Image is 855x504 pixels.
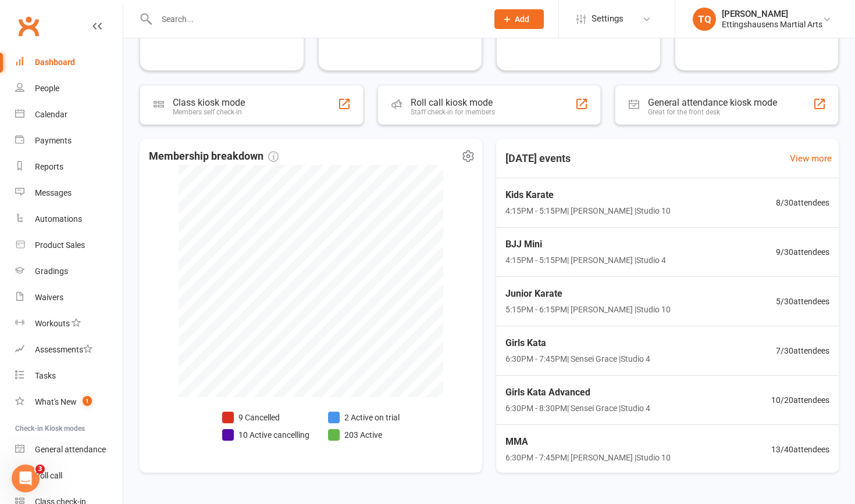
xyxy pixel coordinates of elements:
[35,267,68,276] div: Gradings
[15,154,123,180] a: Reports
[505,385,650,400] span: Girls Kata Advanced
[15,258,123,285] a: Gradings
[722,19,822,30] div: Ettingshausens Martial Arts
[35,162,63,171] div: Reports
[648,108,777,116] div: Great for the front desk
[776,295,829,308] span: 5 / 30 attendees
[35,84,59,93] div: People
[771,443,829,456] span: 13 / 40 attendees
[153,11,479,27] input: Search...
[494,9,544,29] button: Add
[35,110,67,119] div: Calendar
[15,232,123,258] a: Product Sales
[776,344,829,357] span: 7 / 30 attendees
[35,136,72,145] div: Payments
[149,148,279,165] span: Membership breakdown
[35,57,75,67] div: Dashboard
[15,75,123,102] a: People
[505,451,671,464] span: 6:30PM - 7:45PM | [PERSON_NAME] | Studio 10
[505,188,671,203] span: Kids Karate
[83,396,92,406] span: 1
[592,6,624,32] span: Settings
[328,411,400,424] li: 2 Active on trial
[776,246,829,258] span: 9 / 30 attendees
[222,429,309,441] li: 10 Active cancelling
[35,471,62,480] div: Roll call
[505,237,666,252] span: BJJ Mini
[328,429,400,441] li: 203 Active
[505,434,671,449] span: MMA
[35,345,92,354] div: Assessments
[14,12,43,41] a: Clubworx
[505,352,650,365] span: 6:30PM - 7:45PM | Sensei Grace | Studio 4
[173,97,245,108] div: Class kiosk mode
[35,319,70,328] div: Workouts
[15,102,123,128] a: Calendar
[515,15,529,24] span: Add
[496,148,580,169] h3: [DATE] events
[35,240,85,250] div: Product Sales
[35,397,77,406] div: What's New
[15,337,123,363] a: Assessments
[15,311,123,337] a: Workouts
[15,206,123,232] a: Automations
[505,336,650,351] span: Girls Kata
[35,214,82,224] div: Automations
[15,180,123,206] a: Messages
[505,254,666,267] span: 4:15PM - 5:15PM | [PERSON_NAME] | Studio 4
[15,389,123,415] a: What's New1
[35,465,45,474] span: 3
[15,463,123,489] a: Roll call
[35,445,106,454] div: General attendance
[15,285,123,311] a: Waivers
[411,97,495,108] div: Roll call kiosk mode
[35,188,72,197] div: Messages
[12,465,40,492] iframe: Intercom live chat
[693,8,716,31] div: TQ
[648,97,777,108] div: General attendance kiosk mode
[505,204,671,217] span: 4:15PM - 5:15PM | [PERSON_NAME] | Studio 10
[505,286,671,301] span: Junior Karate
[15,128,123,154] a: Payments
[173,108,245,116] div: Members self check-in
[505,303,671,316] span: 5:15PM - 6:15PM | [PERSON_NAME] | Studio 10
[771,394,829,406] span: 10 / 20 attendees
[15,363,123,389] a: Tasks
[790,152,832,165] a: View more
[776,196,829,209] span: 8 / 30 attendees
[222,411,309,424] li: 9 Cancelled
[35,371,56,380] div: Tasks
[15,437,123,463] a: General attendance kiosk mode
[35,293,63,302] div: Waivers
[411,108,495,116] div: Staff check-in for members
[722,9,822,19] div: [PERSON_NAME]
[505,402,650,415] span: 6:30PM - 8:30PM | Sensei Grace | Studio 4
[15,49,123,75] a: Dashboard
